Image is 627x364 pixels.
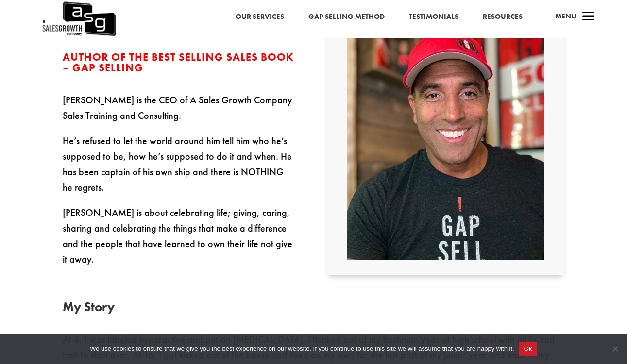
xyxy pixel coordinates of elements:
[63,50,294,75] span: Author of the Best Selling Sales Book – Gap Selling
[63,92,300,133] p: [PERSON_NAME] is the CEO of A Sales Growth Company Sales Training and Consulting.
[610,344,620,354] span: No
[308,11,385,23] a: Gap Selling Method
[519,342,537,356] button: Ok
[63,205,300,267] p: [PERSON_NAME] is about celebrating life; giving, caring, sharing and celebrating the things that ...
[483,11,523,23] a: Resources
[63,300,564,318] h2: My Story
[347,10,544,260] img: Headshot and Bio - Preferred Headshot
[90,344,514,354] span: We use cookies to ensure that we give you the best experience on our website. If you continue to ...
[63,133,300,205] p: He’s refused to let the world around him tell him who he’s supposed to be, how he’s supposed to d...
[409,11,458,23] a: Testimonials
[236,11,284,23] a: Our Services
[555,11,576,21] span: Menu
[579,7,598,27] span: a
